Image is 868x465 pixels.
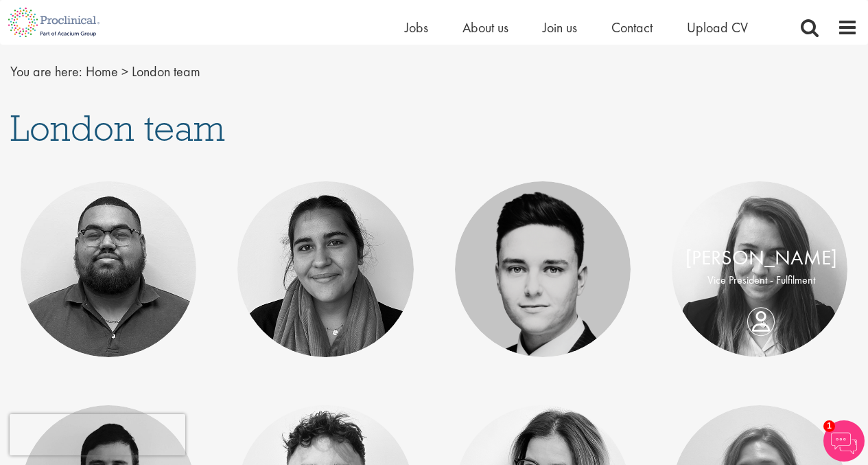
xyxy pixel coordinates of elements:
[132,63,200,80] span: London team
[685,245,837,271] a: [PERSON_NAME]
[687,19,748,36] a: Upload CV
[823,420,835,432] span: 1
[10,63,82,80] span: You are here:
[10,104,225,151] span: London team
[543,19,577,36] a: Join us
[611,19,653,36] a: Contact
[10,414,185,455] iframe: reCAPTCHA
[405,19,428,36] a: Jobs
[86,63,118,80] a: breadcrumb link
[121,63,128,80] span: >
[462,19,508,36] a: About us
[685,273,837,288] p: Vice President - Fulfilment
[823,420,865,462] img: Chatbot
